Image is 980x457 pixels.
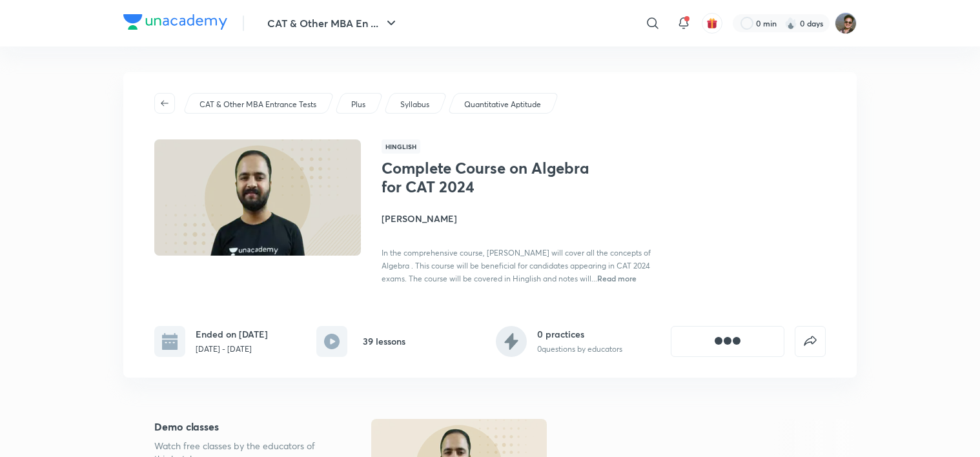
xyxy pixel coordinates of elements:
[537,327,622,341] h6: 0 practices
[382,139,420,154] span: Hinglish
[196,343,268,355] p: [DATE] - [DATE]
[154,419,330,434] h5: Demo classes
[382,212,671,225] h4: [PERSON_NAME]
[702,13,722,34] button: avatar
[784,17,797,30] img: streak
[462,99,544,110] a: Quantitative Aptitude
[398,99,432,110] a: Syllabus
[835,12,857,34] img: AKASHDEEP CHAUDHURI
[123,14,227,33] a: Company Logo
[196,327,268,341] h6: Ended on [DATE]
[706,17,718,29] img: avatar
[400,99,429,110] p: Syllabus
[464,99,541,110] p: Quantitative Aptitude
[537,343,622,355] p: 0 questions by educators
[349,99,368,110] a: Plus
[260,10,407,36] button: CAT & Other MBA En ...
[363,334,405,348] h6: 39 lessons
[351,99,365,110] p: Plus
[152,138,363,257] img: Thumbnail
[671,326,784,357] button: [object Object]
[795,326,826,357] button: false
[597,273,637,283] span: Read more
[382,248,651,283] span: In the comprehensive course, [PERSON_NAME] will cover all the concepts of Algebra . This course w...
[382,159,593,196] h1: Complete Course on Algebra for CAT 2024
[198,99,319,110] a: CAT & Other MBA Entrance Tests
[123,14,227,30] img: Company Logo
[199,99,316,110] p: CAT & Other MBA Entrance Tests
